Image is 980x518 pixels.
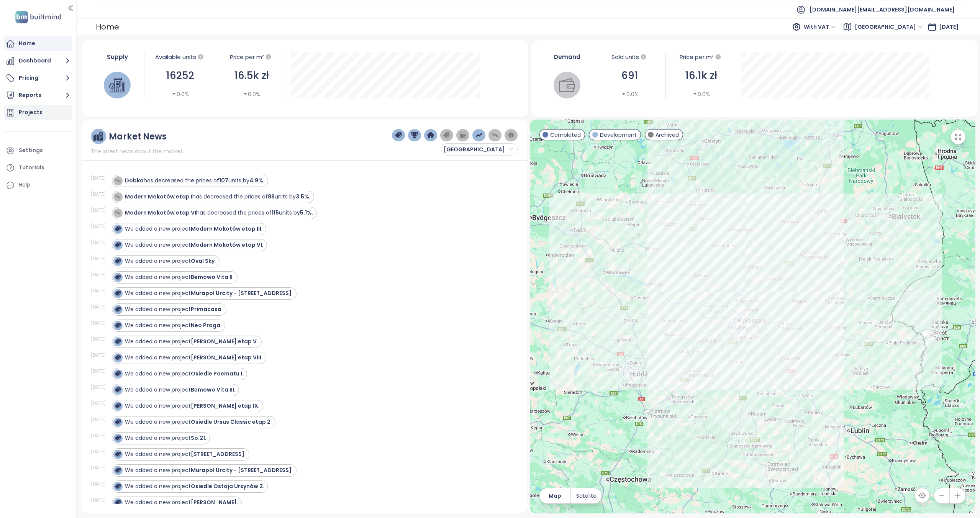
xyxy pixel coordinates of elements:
[804,21,836,33] span: With VAT
[125,177,144,184] strong: Dobka
[550,131,581,139] span: Completed
[191,386,234,393] strong: Bemowo Vita III
[395,132,402,139] img: price-tag-dark-blue.png
[544,52,590,61] div: Demand
[692,91,698,97] span: caret-down
[115,307,120,312] img: icon
[91,464,110,471] div: [DATE]
[115,178,120,183] img: icon
[115,290,120,296] img: icon
[115,355,120,360] img: icon
[91,223,110,230] div: [DATE]
[91,255,110,262] div: [DATE]
[19,180,30,190] div: Help
[91,384,110,391] div: [DATE]
[91,287,110,294] div: [DATE]
[109,132,167,141] div: Market News
[115,323,120,328] img: icon
[93,132,103,141] img: ruler
[300,209,312,216] strong: 5.1%
[296,193,309,200] strong: 3.5%
[492,132,498,139] img: price-decreases.png
[191,289,292,297] strong: Murapol Urcity - [STREET_ADDRESS]
[475,132,482,139] img: price-increases.png
[427,132,434,139] img: home-dark-blue.png
[191,241,262,249] strong: Modern Mokotów etap VI
[576,492,597,500] span: Satelite
[171,90,189,98] div: 0.0%
[19,39,35,48] div: Home
[115,435,120,441] img: icon
[115,451,120,457] img: icon
[191,273,233,281] strong: Bemowo Vita II
[125,177,264,185] div: has decreased the prices of units by .
[268,193,275,200] strong: 88
[191,257,215,265] strong: Oval Sky
[96,20,119,34] div: Home
[939,23,959,31] span: [DATE]
[191,418,270,426] strong: Osiedle Ursus Classic etap 2
[621,90,639,98] div: 0.0%
[191,370,242,377] strong: Osiedle Poematu I
[115,194,120,199] img: icon
[125,209,313,217] div: has decreased the prices of units by .
[559,77,575,93] img: wallet
[125,209,196,216] strong: Modern Mokotów etap VI
[115,484,120,489] img: icon
[125,402,259,410] div: We added a new project .
[692,90,710,98] div: 0.0%
[571,488,601,503] button: Satelite
[191,434,205,442] strong: So.21
[115,258,120,264] img: icon
[4,53,72,69] button: Dashboard
[171,91,177,97] span: caret-down
[91,368,110,375] div: [DATE]
[4,143,72,158] a: Settings
[19,108,43,117] div: Projects
[230,52,264,62] div: Price per m²
[148,68,211,84] div: 16252
[459,132,466,139] img: wallet-dark-grey.png
[91,480,110,487] div: [DATE]
[540,488,570,503] button: Map
[115,387,120,392] img: icon
[272,209,279,216] strong: 115
[115,403,120,408] img: icon
[4,70,72,86] button: Pricing
[249,177,263,184] strong: 4.9%
[443,132,450,139] img: price-tag-grey.png
[125,338,258,346] div: We added a new project .
[4,177,72,193] div: Help
[598,68,661,84] div: 691
[125,257,216,265] div: We added a new project .
[191,402,258,410] strong: [PERSON_NAME] etap IX
[125,354,262,362] div: We added a new project .
[13,9,64,25] img: logo
[91,303,110,310] div: [DATE]
[855,21,923,33] span: Warszawa
[125,321,221,329] div: We added a new project .
[810,0,955,19] span: [DOMAIN_NAME][EMAIL_ADDRESS][DOMAIN_NAME]
[220,68,283,84] div: 16.5k zł
[125,193,192,200] strong: Modern Mokotów etap I
[191,482,263,490] strong: Osiedle Ostoja Ursynów 2
[670,52,733,62] div: Price per m²
[115,419,120,425] img: icon
[115,274,120,280] img: icon
[19,146,43,155] div: Settings
[91,416,110,423] div: [DATE]
[125,498,238,507] div: We added a new project .
[125,434,206,442] div: We added a new project .
[191,321,220,329] strong: Neo Praga
[191,225,261,233] strong: Modern Mokotów etap III
[219,177,228,184] strong: 107
[91,191,110,198] div: [DATE]
[95,52,141,61] div: Supply
[411,132,418,139] img: trophy-dark-blue.png
[115,467,120,473] img: icon
[115,500,120,505] img: icon
[148,52,211,62] div: Available units
[191,466,292,474] strong: Murapol Urcity - [STREET_ADDRESS]
[4,105,72,120] a: Projects
[508,132,515,139] img: information-circle.png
